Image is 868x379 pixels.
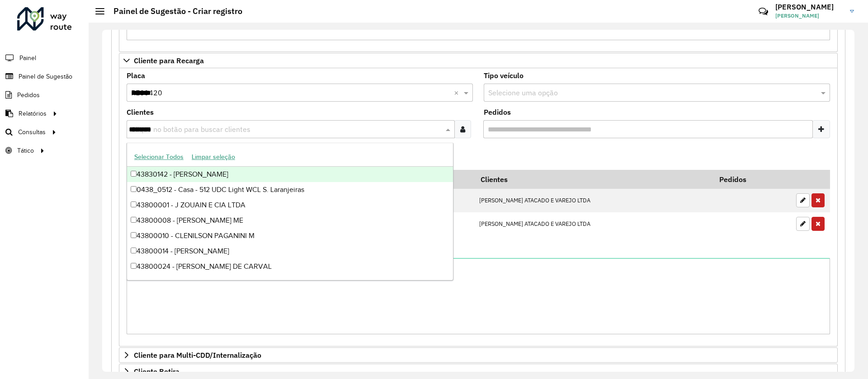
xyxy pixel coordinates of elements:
ng-dropdown-panel: Options list [127,143,453,281]
span: Relatórios [19,109,47,118]
label: Pedidos [484,107,511,117]
button: Selecionar Todos [130,150,188,164]
div: 43830142 - [PERSON_NAME] [127,167,453,182]
td: [PERSON_NAME] ATACADO E VAREJO LTDA [475,189,713,212]
td: [PERSON_NAME] ATACADO E VAREJO LTDA [475,212,713,236]
a: Cliente Retira [119,364,838,379]
h3: [PERSON_NAME] [775,3,843,11]
span: Cliente para Recarga [134,57,204,64]
label: Clientes [127,107,154,117]
div: 43800010 - CLENILSON PAGANINI M [127,228,453,243]
button: Limpar seleção [188,150,239,164]
span: Cliente Retira [134,368,179,375]
span: Cliente para Multi-CDD/Internalização [134,351,261,359]
h2: Painel de Sugestão - Criar registro [104,6,242,16]
a: Cliente para Recarga [119,53,838,68]
div: 43800014 - [PERSON_NAME] [127,243,453,259]
a: Contato Rápido [754,2,773,21]
span: Painel [19,53,36,63]
span: Painel de Sugestão [19,72,72,81]
span: [PERSON_NAME] [775,12,843,20]
a: Cliente para Multi-CDD/Internalização [119,347,838,363]
th: Pedidos [713,170,792,189]
span: Consultas [18,127,46,137]
div: 43800024 - [PERSON_NAME] DE CARVAL [127,259,453,274]
div: 43800026 - [PERSON_NAME] [127,274,453,290]
label: Placa [127,70,145,81]
span: Tático [17,146,34,155]
th: Clientes [475,170,713,189]
div: Cliente para Recarga [119,68,838,346]
div: 43800001 - J ZOUAIN E CIA LTDA [127,197,453,213]
span: Pedidos [17,90,40,100]
span: Clear all [454,87,462,98]
div: 0438_0512 - Casa - 512 UDC Light WCL S. Laranjeiras [127,182,453,197]
div: 43800008 - [PERSON_NAME] ME [127,213,453,228]
label: Tipo veículo [484,70,524,81]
